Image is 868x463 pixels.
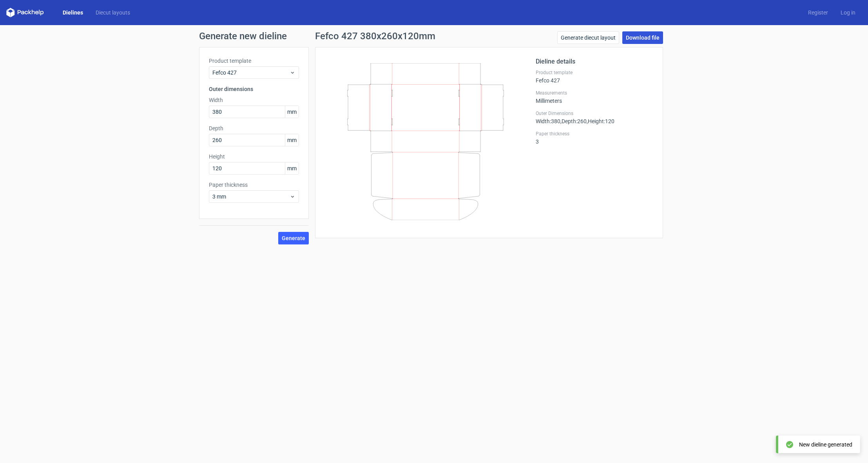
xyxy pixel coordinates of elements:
label: Width [209,96,299,104]
a: Download file [622,31,663,44]
span: , Height : 120 [587,118,614,124]
label: Measurements [536,90,653,96]
label: Outer Dimensions [536,110,653,117]
h1: Fefco 427 380x260x120mm [315,31,435,41]
a: Dielines [56,9,89,16]
a: Generate diecut layout [557,31,619,44]
span: mm [285,106,299,118]
div: New dieline generated [799,441,852,448]
label: Height [209,153,299,160]
a: Diecut layouts [89,9,136,16]
div: Millimeters [536,90,653,104]
label: Paper thickness [536,131,653,137]
span: Width : 380 [536,118,560,124]
div: Fefco 427 [536,69,653,84]
h3: Outer dimensions [209,85,299,93]
span: Generate [282,235,305,241]
span: Fefco 427 [212,69,290,77]
label: Paper thickness [209,181,299,189]
a: Log in [834,9,862,16]
div: 3 [536,131,653,145]
button: Generate [278,232,309,244]
label: Product template [536,69,653,76]
h1: Generate new dieline [199,31,669,41]
span: 3 mm [212,193,290,201]
a: Register [802,9,834,16]
label: Product template [209,57,299,65]
label: Depth [209,124,299,132]
h2: Dieline details [536,57,653,66]
span: mm [285,162,299,174]
span: mm [285,134,299,146]
span: , Depth : 260 [560,118,587,124]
